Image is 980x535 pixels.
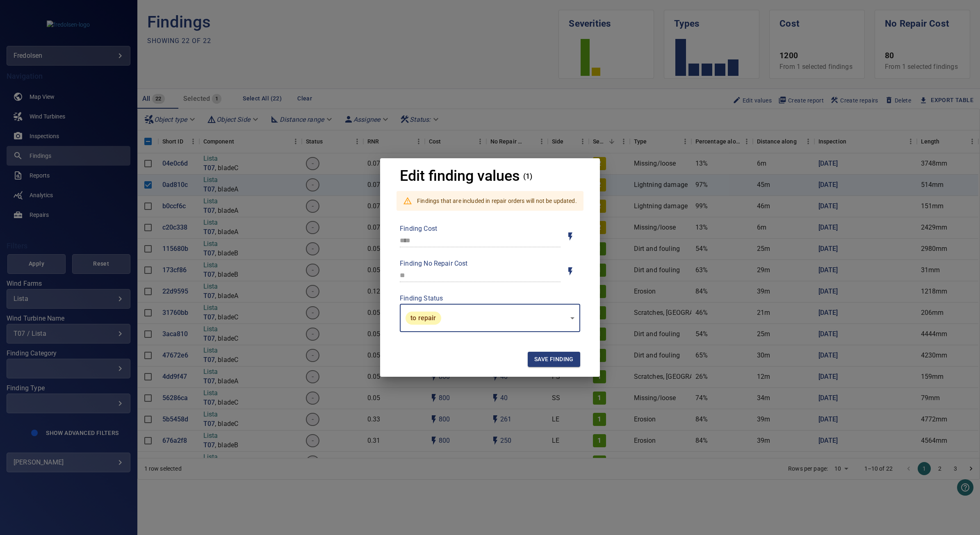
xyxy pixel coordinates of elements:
[400,260,561,267] label: Finding No Repair Cost
[400,304,580,332] div: to repair
[400,168,520,184] h1: Edit finding values
[534,354,574,364] span: Save finding
[400,295,580,302] label: Finding Status
[523,172,532,180] h4: (1)
[406,314,441,322] span: to repair
[400,225,561,232] label: Finding Cost
[528,352,580,367] button: Save finding
[561,262,580,281] button: Toggle for auto / manual values
[561,227,580,246] button: Toggle for auto / manual values
[417,194,577,208] div: Findings that are included in repair orders will not be updated.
